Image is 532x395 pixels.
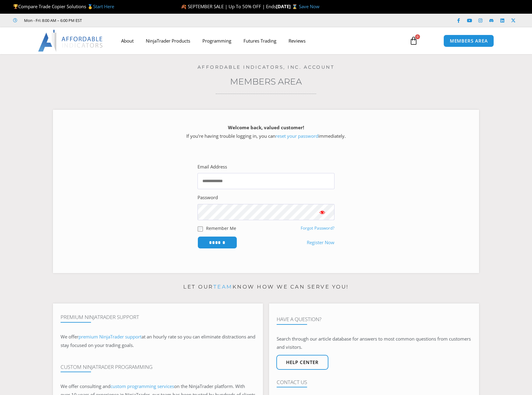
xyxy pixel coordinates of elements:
[198,163,227,171] label: Email Address
[61,314,255,320] h4: Premium NinjaTrader Support
[282,34,312,48] a: Reviews
[301,225,334,231] a: Forgot Password?
[277,335,471,352] p: Search through our article database for answers to most common questions from customers and visit...
[310,204,334,220] button: Show password
[196,34,237,48] a: Programming
[61,334,255,348] span: at an hourly rate so you can eliminate distractions and stay focused on your trading goals.
[90,17,182,23] iframe: Customer reviews powered by Trustpilot
[286,360,319,365] span: Help center
[277,316,471,322] h4: Have A Question?
[275,133,318,139] a: reset your password
[415,34,420,39] span: 0
[115,34,402,48] nav: Menu
[276,3,299,9] strong: [DATE] ⌛
[38,30,103,52] img: LogoAI | Affordable Indicators – NinjaTrader
[230,76,302,87] a: Members Area
[198,193,218,202] label: Password
[53,282,479,292] p: Let our know how we can serve you!
[213,284,233,290] a: team
[276,355,328,370] a: Help center
[443,35,494,47] a: MEMBERS AREA
[450,39,488,43] span: MEMBERS AREA
[198,64,335,70] a: Affordable Indicators, Inc. Account
[307,238,334,247] a: Register Now
[110,383,174,389] a: custom programming services
[64,123,468,140] p: If you’re having trouble logging in, you can immediately.
[61,364,255,370] h4: Custom NinjaTrader Programming
[206,225,236,231] label: Remember Me
[277,379,471,385] h4: Contact Us
[79,334,142,340] a: premium NinjaTrader support
[115,34,140,48] a: About
[237,34,282,48] a: Futures Trading
[61,383,174,389] span: We offer consulting and
[61,334,79,340] span: We offer
[93,3,114,9] a: Start Here
[23,17,82,24] span: Mon - Fri: 8:00 AM – 6:00 PM EST
[140,34,196,48] a: NinjaTrader Products
[228,124,304,130] strong: Welcome back, valued customer!
[400,32,427,50] a: 0
[181,3,276,9] span: 🍂 SEPTEMBER SALE | Up To 50% OFF | Ends
[13,4,18,9] img: 🏆
[13,3,114,9] span: Compare Trade Copier Solutions 🥇
[299,3,320,9] a: Save Now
